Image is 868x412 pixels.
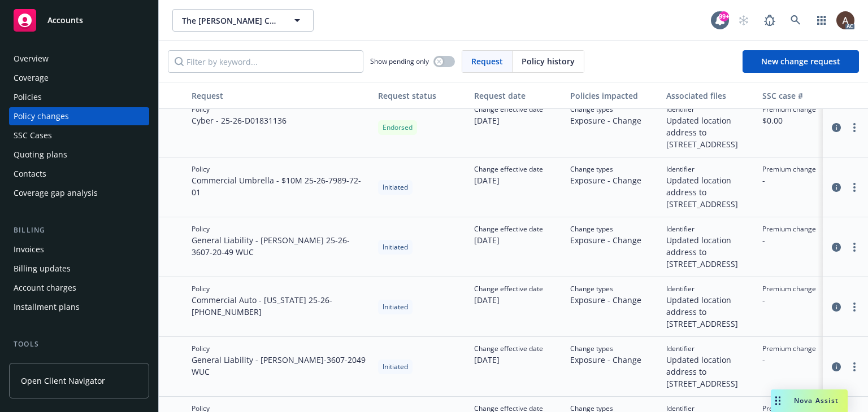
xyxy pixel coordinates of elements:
div: Policy changes [14,107,69,125]
a: Policy changes [9,107,149,125]
span: - [762,234,816,246]
a: Billing updates [9,260,149,278]
a: Quoting plans [9,146,149,164]
a: Contacts [9,165,149,183]
span: Policy [192,224,369,234]
span: General Liability - [PERSON_NAME] - 3607-2049 WUC [192,354,369,378]
div: Drag to move [771,389,785,412]
span: Change effective date [474,164,543,174]
span: Initiated [383,182,408,192]
div: Coverage gap analysis [14,184,98,202]
span: Identifier [666,164,753,174]
button: Policies impacted [566,82,662,109]
span: Policy [192,164,369,174]
span: Premium change [762,224,816,234]
div: Toggle Row Expanded [159,157,187,217]
span: Change types [570,344,641,354]
div: Request status [378,90,465,102]
span: Initiated [383,302,408,312]
a: Coverage gap analysis [9,184,149,202]
span: - [762,294,816,306]
button: SSC case # [758,82,843,109]
span: Change effective date [474,224,543,234]
span: - [762,354,816,366]
button: Nova Assist [771,389,848,412]
a: Accounts [9,5,149,36]
a: more [848,300,861,314]
div: Policies impacted [570,90,657,102]
span: Commercial Auto - [US_STATE] 25-26 - [PHONE_NUMBER] [192,294,369,318]
div: Toggle Row Expanded [159,277,187,337]
span: Premium change [762,104,816,115]
div: Coverage [14,69,49,87]
div: Account charges [14,279,76,297]
button: Associated files [662,82,758,109]
div: Overview [14,50,49,68]
button: The [PERSON_NAME] Company [172,9,314,32]
span: Endorsed [383,122,413,133]
a: New change request [743,50,859,73]
span: [DATE] [474,234,543,246]
a: more [848,121,861,134]
a: Start snowing [732,9,755,32]
span: New change request [761,56,840,67]
span: [DATE] [474,354,543,366]
div: SSC Cases [14,126,52,144]
a: more [848,181,861,194]
span: Change effective date [474,284,543,294]
a: Coverage [9,69,149,87]
div: Request [192,90,369,102]
div: Toggle Row Expanded [159,98,187,157]
span: Updated location address to [STREET_ADDRESS] [666,234,753,270]
span: Request [471,55,503,67]
div: 99+ [719,11,729,21]
div: Invoices [14,240,44,258]
a: Overview [9,50,149,68]
span: Change types [570,104,641,115]
a: circleInformation [830,181,843,194]
a: Search [784,9,807,32]
span: [DATE] [474,294,543,306]
a: circleInformation [830,360,843,374]
span: Premium change [762,284,816,294]
span: Premium change [762,164,816,174]
span: Policy history [522,55,575,67]
div: Toggle Row Expanded [159,337,187,397]
span: General Liability - [PERSON_NAME] 25-26 - 3607-20-49 WUC [192,234,369,258]
span: [DATE] [474,115,543,126]
span: [DATE] [474,174,543,186]
span: Exposure - Change [570,234,641,246]
a: Installment plans [9,298,149,316]
span: Commercial Umbrella - $10M 25-26 - 7989-72-01 [192,174,369,198]
a: Report a Bug [758,9,781,32]
span: Change effective date [474,344,543,354]
button: Request [187,82,374,109]
span: Show pending only [370,56,429,66]
div: Tools [9,339,149,350]
a: Policies [9,88,149,106]
span: Accounts [47,16,83,25]
span: Updated location address to [STREET_ADDRESS] [666,354,753,389]
button: Request date [470,82,566,109]
div: Toggle Row Expanded [159,217,187,277]
a: Invoices [9,240,149,258]
a: Account charges [9,279,149,297]
span: Updated location address to [STREET_ADDRESS] [666,294,753,330]
span: Policy [192,284,369,294]
div: Billing [9,225,149,236]
span: Identifier [666,344,753,354]
a: more [848,240,861,254]
span: Updated location address to [STREET_ADDRESS] [666,115,753,150]
input: Filter by keyword... [168,50,363,73]
span: Change types [570,284,641,294]
span: Change effective date [474,104,543,115]
div: Installment plans [14,298,80,316]
img: photo [836,11,854,29]
span: Initiated [383,362,408,372]
span: Cyber - 25-26 - D01831136 [192,115,287,126]
span: Open Client Navigator [21,375,105,387]
span: - [762,174,816,186]
span: Nova Assist [794,396,839,405]
a: Switch app [810,9,833,32]
a: circleInformation [830,240,843,254]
